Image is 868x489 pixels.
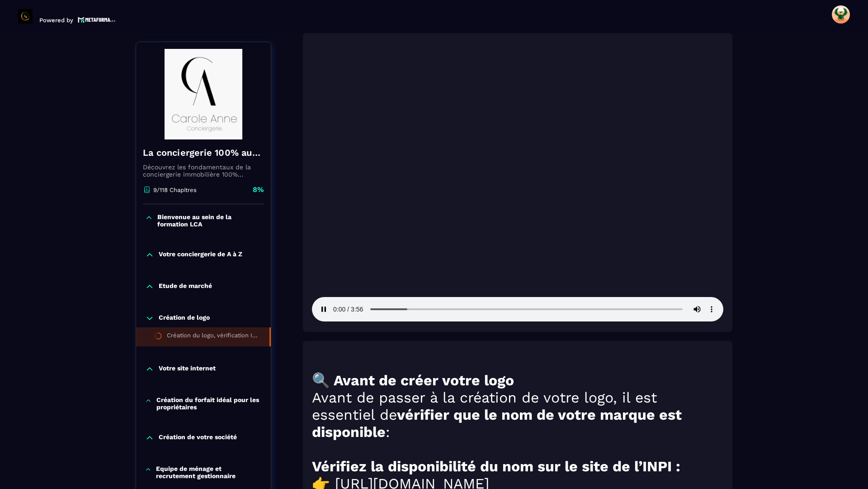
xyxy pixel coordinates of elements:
h4: La conciergerie 100% automatisée [143,146,264,159]
p: Création de logo [159,314,210,323]
strong: 🔍 Avant de créer votre logo [312,372,514,389]
p: 9/118 Chapitres [153,187,197,193]
p: Powered by [39,17,73,24]
p: Votre conciergerie de A à Z [159,250,242,259]
img: banner [143,49,264,139]
img: logo-branding [18,9,33,24]
p: 8% [253,185,264,195]
h1: Avant de passer à la création de votre logo, il est essentiel de : [312,389,723,441]
strong: vérifier que le nom de votre marque est disponible [312,406,682,441]
p: Découvrez les fondamentaux de la conciergerie immobilière 100% automatisée. Cette formation est c... [143,163,264,178]
p: Création du forfait idéal pour les propriétaires [156,396,262,411]
p: Etude de marché [159,282,212,291]
p: Bienvenue au sein de la formation LCA [157,213,262,228]
img: logo [78,16,116,24]
p: Votre site internet [159,364,216,374]
strong: Vérifiez la disponibilité du nom sur le site de l’INPI : [312,458,680,475]
div: Création du logo, vérification INPI [167,332,260,342]
p: Création de votre société [159,433,237,442]
p: Equipe de ménage et recrutement gestionnaire [156,465,262,479]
